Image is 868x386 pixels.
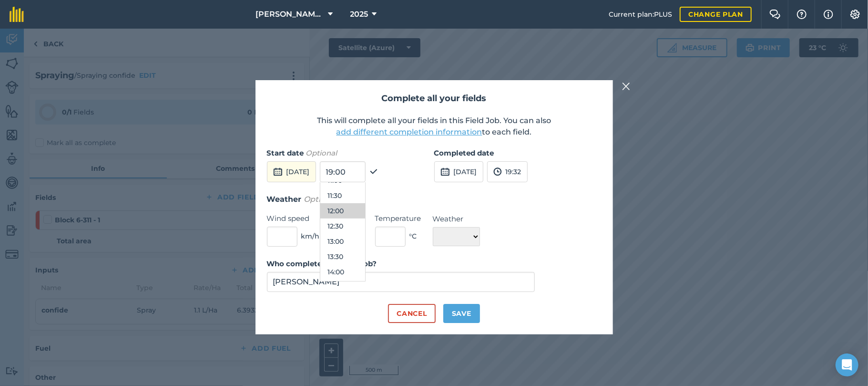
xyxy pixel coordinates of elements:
[10,7,24,22] img: fieldmargin Logo
[320,234,365,249] button: 13:00
[320,188,365,203] button: 11:30
[273,166,283,177] img: svg+xml;base64,PD94bWwgdmVyc2lvbj0iMS4wIiBlbmNvZGluZz0idXRmLTgiPz4KPCEtLSBHZW5lcmF0b3I6IEFkb2JlIE...
[306,148,337,157] em: Optional
[433,213,480,225] label: Weather
[350,9,368,20] span: 2025
[622,81,631,92] img: svg+xml;base64,PHN2ZyB4bWxucz0iaHR0cDovL3d3dy53My5vcmcvMjAwMC9zdmciIHdpZHRoPSIyMiIgaGVpZ2h0PSIzMC...
[836,354,858,376] div: Open Intercom Messenger
[680,7,752,22] a: Change plan
[440,166,450,177] img: svg+xml;base64,PD94bWwgdmVyc2lvbj0iMS4wIiBlbmNvZGluZz0idXRmLTgiPz4KPCEtLSBHZW5lcmF0b3I6IEFkb2JlIE...
[796,10,807,19] img: A question mark icon
[824,9,833,20] img: svg+xml;base64,PHN2ZyB4bWxucz0iaHR0cDovL3d3dy53My5vcmcvMjAwMC9zdmciIHdpZHRoPSIxNyIgaGVpZ2h0PSIxNy...
[388,304,435,323] button: Cancel
[320,249,365,264] button: 13:30
[320,203,365,219] button: 12:00
[320,280,365,295] button: 14:30
[267,213,320,224] label: Wind speed
[375,213,421,224] label: Temperature
[267,161,316,182] button: [DATE]
[256,9,325,20] span: [PERSON_NAME] Farming
[304,195,337,204] em: Optional
[443,304,480,323] button: Save
[320,264,365,280] button: 14:00
[267,92,602,105] h2: Complete all your fields
[409,231,417,241] span: ° C
[434,161,483,182] button: [DATE]
[267,259,377,268] strong: Who completed the field job?
[849,10,861,19] img: A cog icon
[267,148,304,157] strong: Start date
[434,148,494,157] strong: Completed date
[267,193,602,206] h3: Weather
[301,231,320,241] span: km/h
[369,166,378,177] img: svg+xml;base64,PHN2ZyB4bWxucz0iaHR0cDovL3d3dy53My5vcmcvMjAwMC9zdmciIHdpZHRoPSIxOCIgaGVpZ2h0PSIyNC...
[487,161,528,182] button: 19:32
[769,10,781,19] img: Two speech bubbles overlapping with the left bubble in the forefront
[267,115,602,138] p: This will complete all your fields in this Field Job. You can also to each field.
[609,9,672,20] span: Current plan : PLUS
[493,166,502,177] img: svg+xml;base64,PD94bWwgdmVyc2lvbj0iMS4wIiBlbmNvZGluZz0idXRmLTgiPz4KPCEtLSBHZW5lcmF0b3I6IEFkb2JlIE...
[320,219,365,234] button: 12:30
[337,126,482,138] button: add different completion information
